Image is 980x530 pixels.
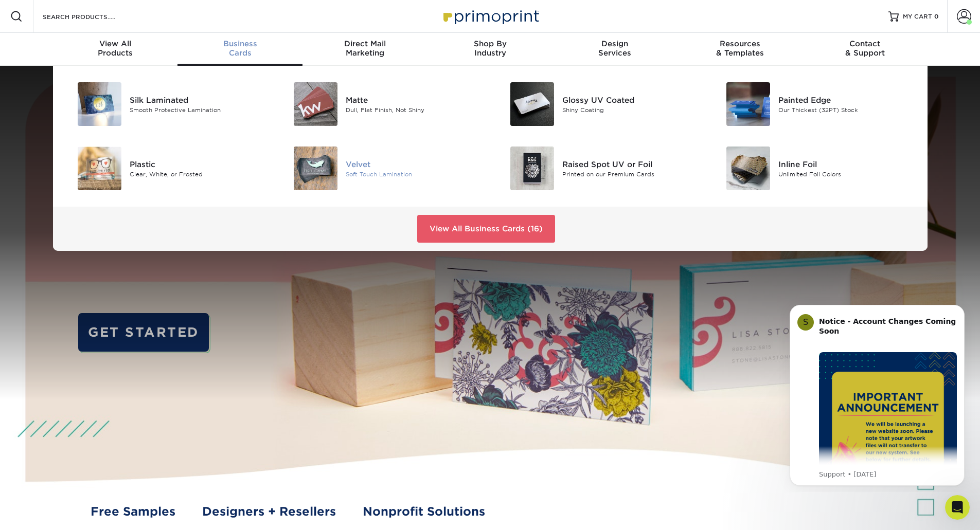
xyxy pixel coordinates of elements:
div: Printed on our Premium Cards [562,170,699,178]
a: Matte Business Cards Matte Dull, Flat Finish, Not Shiny [281,78,483,130]
div: & Templates [678,39,803,58]
img: Matte Business Cards [294,82,337,126]
div: Inline Foil [778,158,915,170]
div: & Support [803,39,928,58]
a: Silk Laminated Business Cards Silk Laminated Smooth Protective Lamination [65,78,266,130]
a: Shop ByIndustry [427,33,553,66]
a: View All Business Cards (16) [417,215,555,243]
img: Primoprint [439,5,542,27]
a: View AllProducts [53,33,178,66]
img: Velvet Business Cards [294,147,337,190]
div: Painted Edge [778,94,915,105]
div: Dull, Flat Finish, Not Shiny [346,105,482,114]
img: Glossy UV Coated Business Cards [510,82,554,126]
div: Services [553,39,678,58]
span: Contact [803,39,928,48]
img: Inline Foil Business Cards [726,147,770,190]
a: Glossy UV Coated Business Cards Glossy UV Coated Shiny Coating [498,78,699,130]
img: Raised Spot UV or Foil Business Cards [510,147,554,190]
a: Velvet Business Cards Velvet Soft Touch Lamination [281,142,483,194]
a: Direct MailMarketing [302,33,427,66]
a: Designers + Resellers [202,503,336,520]
div: Industry [427,39,553,58]
a: DesignServices [553,33,678,66]
span: View All [53,39,178,48]
div: Matte [346,94,482,105]
iframe: Intercom notifications message [774,296,980,492]
div: Products [53,39,178,58]
a: Nonprofit Solutions [363,503,485,520]
a: Plastic Business Cards Plastic Clear, White, or Frosted [65,142,266,194]
div: Shiny Coating [562,105,699,114]
div: Raised Spot UV or Foil [562,158,699,170]
div: Smooth Protective Lamination [130,105,266,114]
div: Unlimited Foil Colors [778,170,915,178]
a: Resources& Templates [678,33,803,66]
div: Cards [177,39,302,58]
iframe: Intercom live chat [945,495,970,520]
div: Plastic [130,158,266,170]
img: Silk Laminated Business Cards [78,82,121,126]
a: Contact& Support [803,33,928,66]
div: Soft Touch Lamination [346,170,482,178]
input: SEARCH PRODUCTS..... [42,10,142,23]
span: 0 [934,13,939,20]
a: Raised Spot UV or Foil Business Cards Raised Spot UV or Foil Printed on our Premium Cards [498,142,699,194]
span: Business [177,39,302,48]
a: Free Samples [91,503,175,520]
a: Painted Edge Business Cards Painted Edge Our Thickest (32PT) Stock [714,78,915,130]
div: Silk Laminated [130,94,266,105]
div: Velvet [346,158,482,170]
div: Our Thickest (32PT) Stock [778,105,915,114]
span: Shop By [427,39,553,48]
img: Plastic Business Cards [78,147,121,190]
div: Glossy UV Coated [562,94,699,105]
img: Painted Edge Business Cards [726,82,770,126]
span: Design [553,39,678,48]
div: Marketing [302,39,427,58]
a: BusinessCards [177,33,302,66]
span: MY CART [903,12,932,21]
a: Inline Foil Business Cards Inline Foil Unlimited Foil Colors [714,142,915,194]
span: Direct Mail [302,39,427,48]
span: Resources [678,39,803,48]
div: Clear, White, or Frosted [130,170,266,178]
